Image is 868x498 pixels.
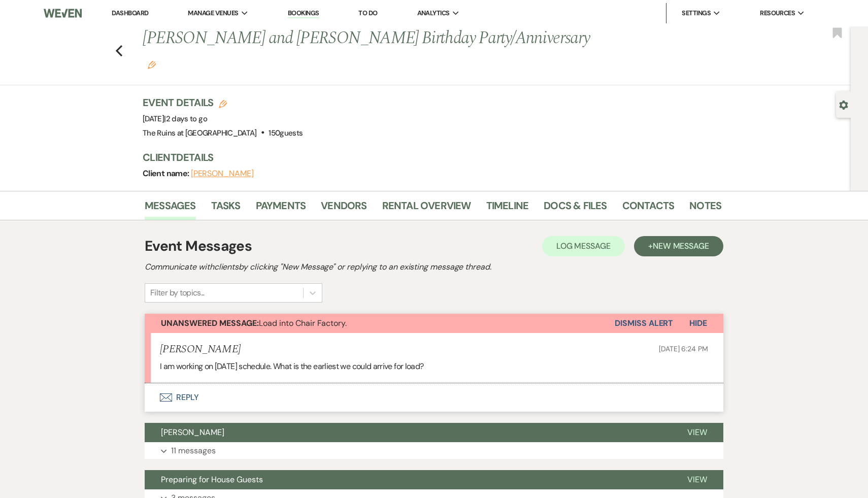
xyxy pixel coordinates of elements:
[689,318,707,328] span: Hide
[44,3,82,24] img: Weven Logo
[145,470,671,489] button: Preparing for House Guests
[687,427,707,438] span: View
[659,344,708,353] span: [DATE] 6:24 PM
[161,318,347,328] span: Load into Chair Factory.
[622,197,675,220] a: Contacts
[161,318,259,328] strong: Unanswered Message:
[486,197,529,220] a: Timeline
[839,99,848,109] button: Open lead details
[188,8,238,18] span: Manage Venues
[689,197,721,220] a: Notes
[544,197,607,220] a: Docs & Files
[171,444,216,457] p: 11 messages
[166,114,207,124] span: 2 days to go
[321,197,366,220] a: Vendors
[143,26,597,75] h1: [PERSON_NAME] and [PERSON_NAME] Birthday Party/Anniversary
[211,197,241,220] a: Tasks
[150,287,205,299] div: Filter by topics...
[687,474,707,485] span: View
[191,170,254,178] button: [PERSON_NAME]
[143,128,257,138] span: The Ruins at [GEOGRAPHIC_DATA]
[542,236,625,256] button: Log Message
[161,427,224,438] span: [PERSON_NAME]
[256,197,306,220] a: Payments
[164,114,207,124] span: |
[556,241,611,251] span: Log Message
[143,114,207,124] span: [DATE]
[112,9,148,17] a: Dashboard
[143,168,191,179] span: Client name:
[143,150,711,164] h3: Client Details
[160,343,241,356] h5: [PERSON_NAME]
[288,9,319,18] a: Bookings
[269,128,303,138] span: 150 guests
[145,383,723,412] button: Reply
[673,314,723,333] button: Hide
[417,8,450,18] span: Analytics
[382,197,471,220] a: Rental Overview
[760,8,795,18] span: Resources
[145,197,196,220] a: Messages
[653,241,709,251] span: New Message
[145,423,671,442] button: [PERSON_NAME]
[145,236,252,257] h1: Event Messages
[148,60,156,69] button: Edit
[682,8,711,18] span: Settings
[615,314,673,333] button: Dismiss Alert
[145,314,615,333] button: Unanswered Message:Load into Chair Factory.
[145,261,723,273] h2: Communicate with clients by clicking "New Message" or replying to an existing message thread.
[671,470,723,489] button: View
[145,442,723,459] button: 11 messages
[143,95,303,110] h3: Event Details
[671,423,723,442] button: View
[634,236,723,256] button: +New Message
[160,360,708,373] p: I am working on [DATE] schedule. What is the earliest we could arrive for load?
[358,9,377,17] a: To Do
[161,474,263,485] span: Preparing for House Guests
